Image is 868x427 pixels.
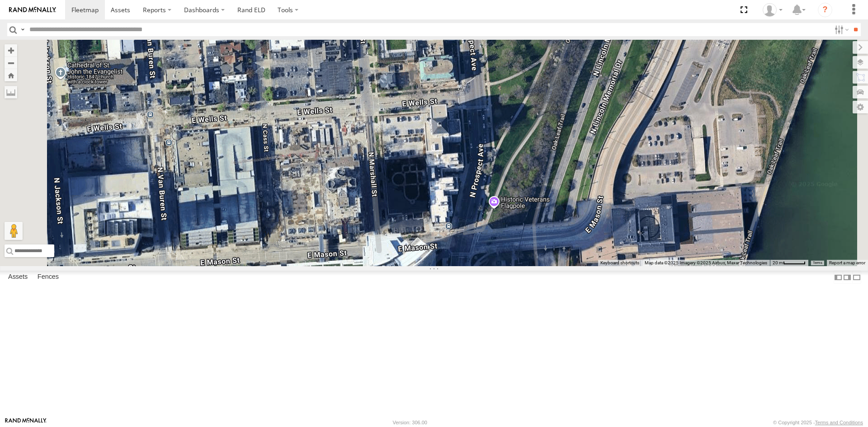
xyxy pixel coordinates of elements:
[853,101,868,113] label: Map Settings
[645,260,767,265] span: Map data ©2025 Imagery ©2025 Airbus, Maxar Technologies
[5,44,17,56] button: Zoom in
[5,222,23,240] button: Drag Pegman onto the map to open Street View
[773,260,783,265] span: 20 m
[818,3,832,17] i: ?
[5,86,17,99] label: Measure
[5,56,17,69] button: Zoom out
[813,261,822,265] a: Terms
[773,420,863,425] div: © Copyright 2025 -
[843,271,852,284] label: Dock Summary Table to the Right
[393,420,427,425] div: Version: 306.00
[4,271,32,284] label: Assets
[831,23,850,36] label: Search Filter Options
[815,420,863,425] a: Terms and Conditions
[33,271,63,284] label: Fences
[759,3,786,17] div: Brian Weinfurter
[852,271,861,284] label: Hide Summary Table
[19,23,26,36] label: Search Query
[5,69,17,81] button: Zoom Home
[829,260,865,265] a: Report a map error
[834,271,843,284] label: Dock Summary Table to the Left
[5,418,47,427] a: Visit our Website
[9,7,56,13] img: rand-logo.svg
[600,260,639,266] button: Keyboard shortcuts
[770,260,808,266] button: Map Scale: 20 m per 46 pixels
